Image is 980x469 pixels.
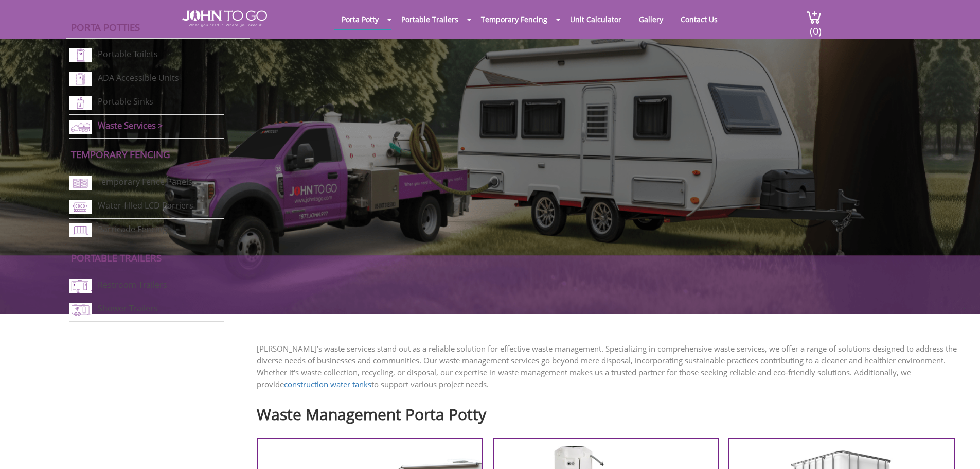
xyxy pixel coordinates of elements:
a: Water-filled LCD Barriers [98,200,193,211]
a: Waste Services > [98,119,163,131]
img: JOHN to go [182,10,267,27]
img: waste-services-new.png [69,120,92,134]
a: Contact Us [673,9,725,29]
a: Temporary Fence Panels [98,176,192,187]
a: Shower Trailers [98,303,158,314]
a: Gallery [631,9,671,29]
a: Portable Trailers [394,9,466,29]
img: portable-toilets-new.png [69,48,92,62]
h2: Waste Management Porta Potty [257,401,965,423]
a: Unit Calculator [562,9,629,29]
a: Porta Potty [334,9,386,29]
img: water-filled%20barriers-new.png [69,200,92,214]
img: shower-trailers-new.png [69,303,92,317]
a: Portable Sinks [98,96,153,108]
a: Restroom Trailers [98,279,167,290]
span: (0) [809,16,822,38]
p: [PERSON_NAME]’s waste services stand out as a reliable solution for effective waste management. S... [257,343,965,390]
a: Temporary Fencing [473,9,555,29]
a: Temporary Fencing [71,148,170,161]
a: Portable trailers [71,251,162,264]
img: cart a [806,10,822,24]
img: portable-sinks-new.png [69,96,92,110]
button: Live Chat [939,428,980,469]
a: Portable Toilets [98,49,158,60]
a: construction water tanks [284,379,371,389]
a: ADA Accessible Units [98,73,179,84]
img: restroom-trailers-new.png [69,279,92,293]
img: ADA-units-new.png [69,72,92,86]
a: Barricade Fencing [98,223,167,235]
img: barricade-fencing-icon-new.png [69,223,92,237]
img: chan-link-fencing-new.png [69,176,92,190]
a: Porta Potties [71,21,140,33]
